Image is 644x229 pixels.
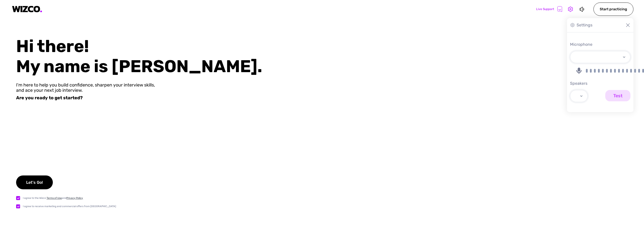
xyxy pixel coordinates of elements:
input: Speakers [605,90,630,101]
div: I agree to receive marketing and commercial offers from [GEOGRAPHIC_DATA] [23,204,116,208]
div: I agree to the Wizco and [23,196,83,200]
div: Live Support [536,6,562,12]
div: Hi there! My name is [PERSON_NAME]. [16,36,644,76]
div: Speakers [570,80,630,86]
select: Speakers [570,90,583,102]
a: Privacy Policy [66,197,83,200]
div: I'm here to help you build confidence, sharpen your interview skills, and ace your next job inter... [16,82,155,93]
div: Microphone [570,41,630,48]
div: Are you ready to get started? [16,95,83,101]
div: Settings [577,22,592,28]
div: Start practicing [593,3,633,16]
div: Let's Go! [16,175,53,189]
select: Microphone [570,51,626,63]
a: Terms of Use [47,197,62,200]
img: close_gray.23f23610.svg [625,23,630,28]
img: logo [12,6,42,13]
